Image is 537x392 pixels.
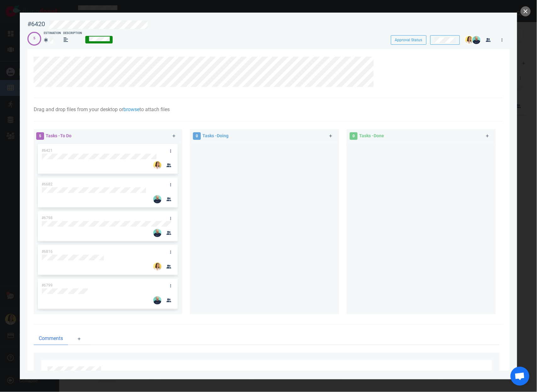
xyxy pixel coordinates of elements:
span: 0 [350,132,358,140]
span: Tasks - To Do [46,133,71,138]
a: Ouvrir le chat [511,367,529,386]
div: Estimation [44,31,61,36]
button: close [521,6,531,16]
div: 5 [33,36,35,41]
a: browse [123,106,139,112]
span: Tasks - Doing [202,133,229,138]
img: 26 [153,229,161,237]
span: #6682 [42,182,53,186]
span: #6816 [42,249,53,254]
img: 26 [153,263,161,271]
span: #6421 [42,148,53,153]
img: 26 [472,36,481,44]
img: 26 [153,296,161,304]
div: #6420 [27,20,45,28]
span: 0 [193,132,201,140]
img: 26 [153,195,161,203]
span: #6798 [42,216,53,220]
span: Comments [39,335,63,342]
span: #6799 [42,283,53,287]
img: 26 [153,161,161,169]
img: 26 [465,36,473,44]
span: to attach files [139,106,170,112]
span: Drag and drop files from your desktop or [34,106,123,112]
span: 5 [36,132,44,140]
div: Description [63,31,82,36]
button: Approval Status [391,35,427,45]
span: Tasks - Done [359,133,384,138]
